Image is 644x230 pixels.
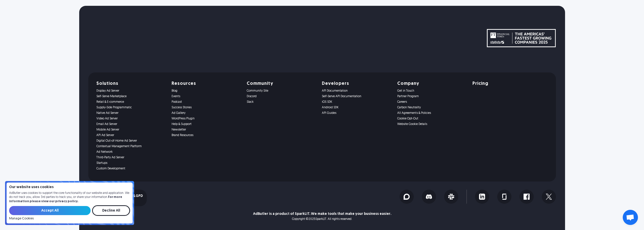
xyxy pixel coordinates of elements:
[96,82,165,86] h5: Solutions
[9,191,130,204] p: AdButler uses cookies to support the core functionality of our website and application. We do not...
[253,212,391,216] p: AdButler is a product of SparkLIT. We make tools that make your business easier.
[322,82,391,86] h5: Developers
[172,134,241,137] a: Brand Resources
[96,89,165,93] a: Display Ad Server
[397,106,466,109] a: Carbon Neutrality
[9,217,34,220] a: Manage Cookies
[172,122,241,126] a: Help & Support
[475,190,489,204] a: LinkedIn Icon
[96,134,165,137] a: API Ad Server
[397,111,466,115] a: All Agreements & Policies
[501,194,507,200] img: Glassdoor Icon
[322,89,391,93] a: API Documentation
[172,95,241,98] a: Events
[96,150,165,154] a: Ad Network
[397,117,466,120] a: Cookie Opt-Out
[448,194,454,200] img: Slack Icon
[247,95,316,98] a: Discord
[422,190,436,204] a: Discord Icon
[172,117,241,120] a: WordPress Plugin
[322,111,391,115] a: API Guides
[96,156,165,159] a: Third-Party Ad Server
[88,29,487,47] div: carousel
[546,194,552,200] img: X Icon
[96,139,165,143] a: Digital Out-of-Home Ad Server
[308,218,316,221] span: 2025
[96,161,165,165] a: Startups
[96,100,165,104] a: Retail & E-commerce
[96,106,165,109] a: Supply-Side Programmatic
[520,190,534,204] a: Facebook Icon
[247,82,316,86] h5: Community
[479,194,485,200] img: LinkedIn Icon
[247,100,316,104] a: Slack
[172,89,241,93] a: Blog
[172,100,241,104] a: Podcast
[96,145,165,148] a: Contextual Management Platform
[172,106,241,109] a: Success Stories
[322,95,391,98] a: Self-Serve API Documentation
[96,128,165,132] a: Mobile Ad Server
[92,205,130,216] input: Decline All
[172,82,241,86] h5: Resources
[472,82,542,86] a: Pricing
[292,217,352,221] p: Copyright © SparkLIT. All rights reserved.
[172,111,241,115] a: Ad Gallery
[472,82,488,86] h5: Pricing
[400,190,414,204] a: Discourse Icon
[96,117,165,120] a: Video Ad Server
[322,106,391,109] a: Android SDK
[247,89,316,93] a: Community Site
[9,186,130,189] h4: Our website uses cookies
[96,167,165,170] a: Custom Development
[9,206,91,215] input: Accept All
[397,100,466,104] a: Careers
[96,95,165,98] a: Self-Serve Marketplace
[397,89,466,93] a: Get in Touch
[397,82,466,86] h5: Company
[9,205,130,220] form: Email Form
[404,194,410,200] img: Discourse Icon
[397,122,466,126] a: Website Cookie Details
[426,194,432,200] img: Discord Icon
[134,194,143,198] div: LGPD
[322,100,391,104] a: iOS SDK
[524,194,530,200] img: Facebook Icon
[497,190,511,204] a: Glassdoor Icon
[397,95,466,98] a: Partner Program
[444,190,458,204] a: Slack Icon
[96,122,165,126] a: Email Ad Server
[96,111,165,115] a: Native Ad Server
[542,190,556,204] a: X Icon
[172,128,241,132] a: Newsletter
[623,210,638,225] div: Open chat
